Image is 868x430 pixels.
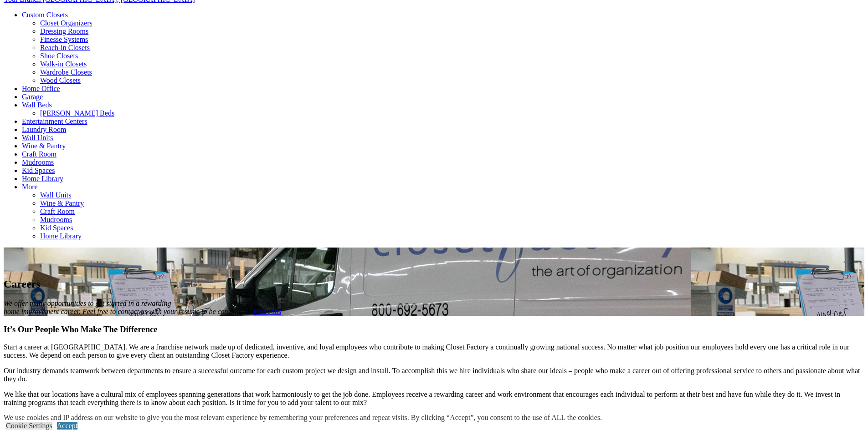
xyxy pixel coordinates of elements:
[22,134,53,142] a: Wall Units
[22,142,66,150] a: Wine & Pantry
[22,11,68,19] a: Custom Closets
[40,224,73,232] a: Kid Spaces
[4,299,251,315] em: We offer many opportunities to get started in a rewarding home improvement career. Feel free to c...
[40,232,82,240] a: Home Library
[40,60,87,68] a: Walk-in Closets
[40,191,71,199] a: Wall Units
[22,167,55,174] a: Kid Spaces
[40,216,72,223] a: Mudrooms
[4,367,864,383] p: Our industry demands teamwork between departments to ensure a successful outcome for each custom ...
[22,126,66,133] a: Laundry Room
[4,343,864,359] p: Start a career at [GEOGRAPHIC_DATA]. We are a franchise network made up of dedicated, inventive, ...
[40,109,114,117] a: [PERSON_NAME] Beds
[40,68,92,76] a: Wardrobe Closets
[4,278,864,290] h1: Careers
[40,27,88,35] a: Dressing Rooms
[6,422,52,430] a: Cookie Settings
[22,150,56,158] a: Craft Room
[4,414,602,422] div: We use cookies and IP address on our website to give you the most relevant experience by remember...
[4,324,864,334] h3: It’s Our People Who Make The Difference
[22,158,54,166] a: Mudrooms
[40,44,90,51] a: Reach-in Closets
[40,76,81,84] a: Wood Closets
[40,35,88,43] a: Finesse Systems
[4,390,864,407] p: We like that our locations have a cultural mix of employees spanning generations that work harmon...
[253,308,281,315] a: Find Jobs
[22,183,38,191] a: More menu text will display only on big screen
[22,93,43,101] a: Garage
[57,422,77,430] a: Accept
[40,52,78,60] a: Shoe Closets
[22,117,87,125] a: Entertainment Centers
[22,175,63,182] a: Home Library
[22,101,52,109] a: Wall Beds
[40,19,92,27] a: Closet Organizers
[40,207,75,215] a: Craft Room
[40,199,84,207] a: Wine & Pantry
[22,85,60,92] a: Home Office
